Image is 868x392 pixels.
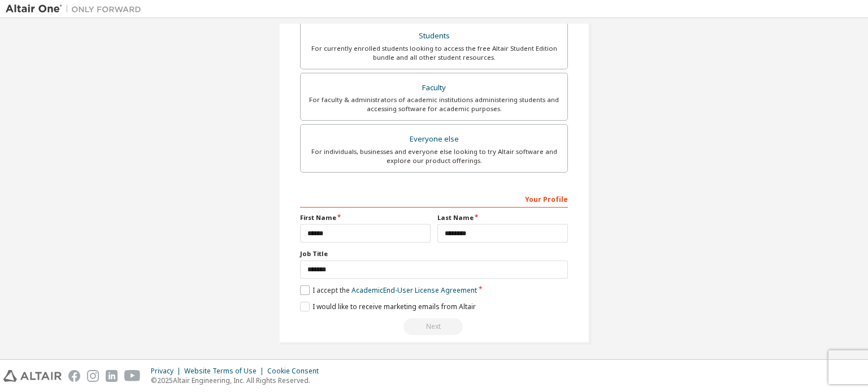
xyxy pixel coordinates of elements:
[307,28,561,44] div: Students
[437,213,568,222] label: Last Name
[307,44,561,62] div: For currently enrolled students looking to access the free Altair Student Edition bundle and all ...
[151,376,325,385] p: © 2025 Altair Engineering, Inc. All Rights Reserved.
[68,370,80,382] img: facebook.svg
[300,285,477,295] label: I accept the
[6,3,147,15] img: Altair One
[300,190,568,208] div: Your Profile
[3,370,62,382] img: altair_logo.svg
[307,147,561,165] div: For individuals, businesses and everyone else looking to try Altair software and explore our prod...
[307,95,561,113] div: For faculty & administrators of academic institutions administering students and accessing softwa...
[87,370,99,382] img: instagram.svg
[124,370,141,382] img: youtube.svg
[351,285,477,295] a: Academic End-User License Agreement
[300,213,431,222] label: First Name
[300,318,568,335] div: Read and acccept EULA to continue
[307,80,561,96] div: Faculty
[267,367,325,376] div: Cookie Consent
[300,249,568,258] label: Job Title
[184,367,267,376] div: Website Terms of Use
[106,370,118,382] img: linkedin.svg
[151,367,184,376] div: Privacy
[307,131,561,147] div: Everyone else
[300,302,476,311] label: I would like to receive marketing emails from Altair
